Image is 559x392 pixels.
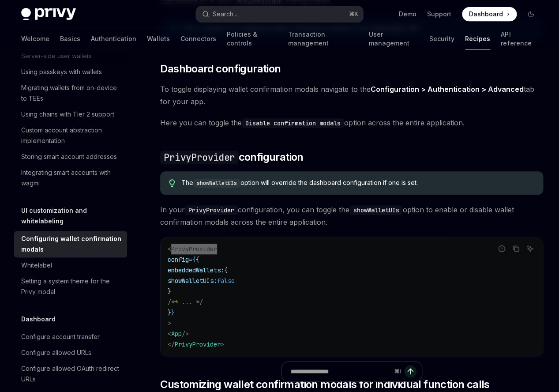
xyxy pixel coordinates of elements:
code: PrivyProvider [160,151,238,164]
div: Using chains with Tier 2 support [21,109,114,120]
span: In your configuration, you can toggle the option to enable or disable wallet confirmation modals ... [160,204,543,228]
a: API reference [501,28,538,49]
a: Using passkeys with wallets [14,64,127,80]
span: { [224,266,228,274]
input: Ask a question... [290,362,390,381]
div: Setting a system theme for the Privy modal [21,276,122,297]
div: Integrating smart accounts with wagmi [21,167,122,188]
span: } [168,309,171,317]
h5: UI customization and whitelabeling [21,205,127,226]
span: config [168,256,189,264]
a: Configure account transfer [14,329,127,345]
span: Here you can toggle the option across the entire application. [160,117,543,129]
div: Using passkeys with wallets [21,67,102,77]
div: Custom account abstraction implementation [21,125,122,146]
span: To toggle displaying wallet confirmation modals navigate to the tab for your app. [160,83,543,108]
div: The option will override the dashboard configuration if one is set. [181,178,534,188]
span: = [189,256,192,264]
svg: Tip [169,179,175,187]
a: Policies & controls [227,28,278,49]
span: { [196,256,199,264]
a: Integrating smart accounts with wagmi [14,165,127,191]
a: Storing smart account addresses [14,149,127,165]
a: Recipes [465,28,490,49]
span: showWalletUIs: [168,277,217,285]
span: } [171,309,175,317]
span: < [168,245,171,253]
a: Whitelabel [14,257,127,273]
span: PrivyProvider [175,340,221,348]
div: Search... [213,9,237,19]
button: Open search [196,6,364,22]
a: Configure allowed OAuth redirect URLs [14,361,127,387]
span: } [168,287,171,295]
span: > [221,340,224,348]
a: Demo [399,10,416,19]
div: Configure allowed URLs [21,347,91,358]
a: Setting a system theme for the Privy modal [14,273,127,300]
span: ⌘ K [349,11,358,18]
button: Report incorrect code [496,243,507,254]
span: PrivyProvider [171,245,217,253]
a: Configuring wallet confirmation modals [14,231,127,257]
a: Configure allowed URLs [14,345,127,361]
button: Toggle dark mode [524,7,538,21]
a: Wallets [147,28,170,49]
span: Dashboard configuration [160,62,281,76]
span: > [168,319,171,327]
a: Welcome [21,28,49,49]
span: App [171,330,182,338]
a: Security [429,28,454,49]
button: Send message [404,365,416,377]
img: dark logo [21,8,76,20]
h5: Dashboard [21,314,56,324]
div: Storing smart account addresses [21,151,117,162]
code: showWalletUIs [193,179,240,188]
a: Migrating wallets from on-device to TEEs [14,80,127,106]
button: Copy the contents from the code block [510,243,521,254]
div: Configure account transfer [21,332,100,342]
a: Using chains with Tier 2 support [14,106,127,122]
a: Custom account abstraction implementation [14,122,127,149]
span: < [168,330,171,338]
button: Ask AI [524,243,536,254]
a: Transaction management [288,28,358,49]
code: Disable confirmation modals [242,118,344,128]
span: embeddedWallets: [168,266,224,274]
a: Dashboard [462,7,517,21]
div: Migrating wallets from on-device to TEEs [21,83,122,104]
a: User management [369,28,419,49]
code: PrivyProvider [185,205,238,215]
a: Connectors [180,28,216,49]
span: configuration [160,150,303,164]
span: false [217,277,235,285]
span: Dashboard [469,10,503,19]
code: showWalletUIs [349,205,402,215]
a: Authentication [91,28,136,49]
a: Basics [60,28,80,49]
span: { [192,256,196,264]
div: Whitelabel [21,260,52,271]
a: Support [427,10,451,19]
a: Configuration > Authentication > Advanced [370,85,523,94]
span: </ [168,340,175,348]
div: Configure allowed OAuth redirect URLs [21,363,122,384]
div: Configuring wallet confirmation modals [21,234,122,255]
span: /> [182,330,189,338]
